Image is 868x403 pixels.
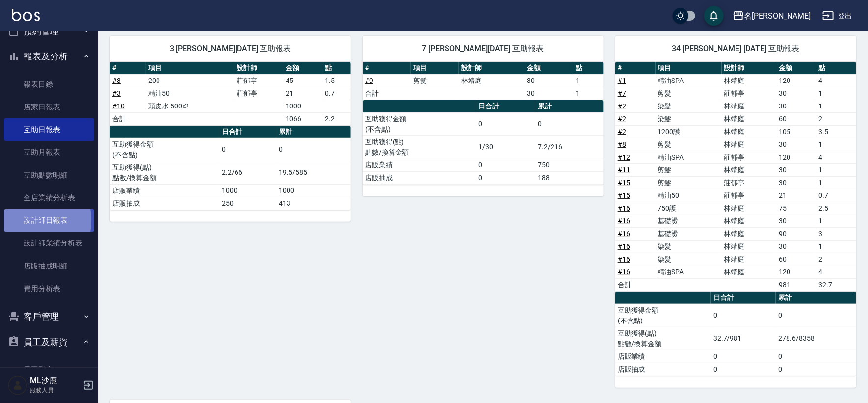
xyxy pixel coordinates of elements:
td: 0 [776,350,856,363]
td: 200 [146,74,234,87]
td: 互助獲得(點) 點數/換算金額 [110,161,219,184]
a: 互助月報表 [4,141,94,163]
td: 30 [525,87,573,100]
td: 互助獲得金額 (不含點) [110,138,219,161]
td: 1 [816,100,856,112]
td: 合計 [615,278,656,291]
td: 林靖庭 [722,240,777,253]
a: 設計師日報表 [4,209,94,232]
td: 林靖庭 [722,215,777,227]
a: #2 [618,102,626,110]
td: 1200護 [656,125,722,138]
td: 7.2/216 [535,135,604,159]
table: a dense table [110,62,351,126]
td: 店販業績 [615,350,711,363]
h5: ML沙鹿 [30,376,80,386]
a: #15 [618,179,630,187]
td: 0 [476,159,536,171]
a: 報表目錄 [4,73,94,96]
th: 項目 [656,62,722,75]
td: 30 [776,240,816,253]
td: 互助獲得(點) 點數/換算金額 [615,327,711,350]
td: 1/30 [476,135,536,159]
td: 林靖庭 [722,125,777,138]
th: 設計師 [459,62,525,75]
td: 750 [535,159,604,171]
a: #2 [618,115,626,123]
td: 1000 [276,184,351,197]
td: 剪髮 [656,138,722,151]
th: 累計 [535,100,604,113]
th: # [110,62,146,75]
img: Logo [12,9,40,21]
td: 互助獲得金額 (不含點) [363,112,476,135]
td: 32.7 [816,278,856,291]
td: 林靖庭 [722,202,777,215]
th: 累計 [276,126,351,138]
td: 4 [816,151,856,163]
a: #16 [618,217,630,225]
td: 染髮 [656,100,722,112]
td: 0 [476,112,536,135]
td: 染髮 [656,240,722,253]
td: 店販業績 [363,159,476,171]
td: 0.7 [322,87,351,100]
td: 1.5 [322,74,351,87]
th: 金額 [776,62,816,75]
th: 點 [573,62,604,75]
a: #16 [618,255,630,263]
td: 30 [776,138,816,151]
table: a dense table [363,62,604,100]
td: 精油50 [656,189,722,202]
span: 3 [PERSON_NAME][DATE] 互助報表 [122,44,339,54]
td: 750護 [656,202,722,215]
a: 互助點數明細 [4,164,94,187]
button: 登出 [818,7,856,25]
td: 413 [276,197,351,210]
td: 互助獲得(點) 點數/換算金額 [363,135,476,159]
td: 1000 [219,184,276,197]
a: #7 [618,89,626,97]
td: 林靖庭 [722,138,777,151]
td: 林靖庭 [459,74,525,87]
th: 日合計 [476,100,536,113]
td: 2.2 [322,112,351,125]
td: 0 [711,350,776,363]
a: #1 [618,77,626,84]
td: 188 [535,171,604,184]
span: 34 [PERSON_NAME] [DATE] 互助報表 [627,44,844,54]
a: 員工列表 [4,358,94,381]
img: Person [8,376,27,395]
td: 基礎燙 [656,227,722,240]
a: 互助日報表 [4,118,94,141]
td: 120 [776,151,816,163]
td: 店販抽成 [363,171,476,184]
table: a dense table [363,100,604,185]
table: a dense table [615,62,856,292]
td: 4 [816,266,856,278]
td: 90 [776,227,816,240]
p: 服務人員 [30,386,80,395]
th: # [363,62,411,75]
td: 染髮 [656,253,722,266]
td: 0 [535,112,604,135]
td: 4 [816,74,856,87]
td: 0 [711,304,776,327]
th: 設計師 [722,62,777,75]
td: 0 [276,138,351,161]
td: 莊郁亭 [722,87,777,100]
td: 精油SPA [656,266,722,278]
td: 莊郁亭 [234,87,283,100]
td: 林靖庭 [722,227,777,240]
td: 30 [776,100,816,112]
th: 金額 [525,62,573,75]
td: 1066 [283,112,323,125]
td: 19.5/585 [276,161,351,184]
td: 剪髮 [656,87,722,100]
td: 250 [219,197,276,210]
td: 林靖庭 [722,74,777,87]
a: #10 [112,102,125,110]
td: 莊郁亭 [722,176,777,189]
td: 30 [776,87,816,100]
td: 1 [816,215,856,227]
